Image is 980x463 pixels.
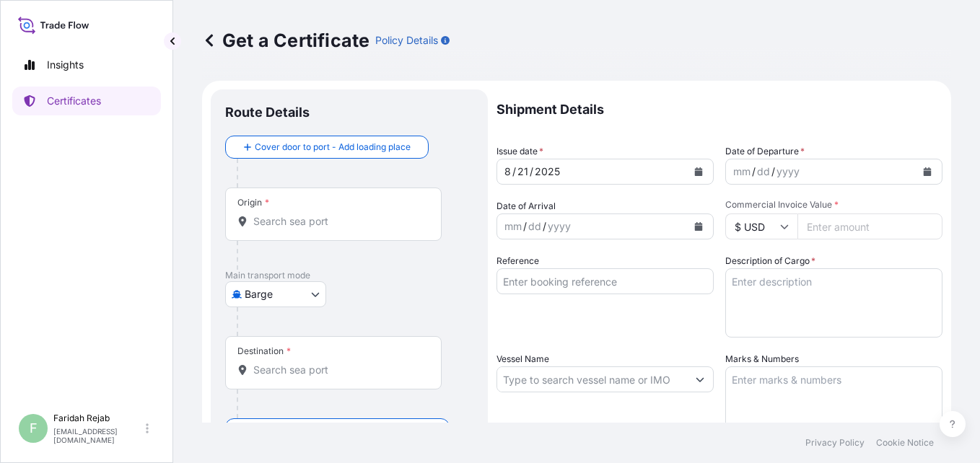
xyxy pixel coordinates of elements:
[375,33,438,48] p: Policy Details
[546,218,572,235] div: year,
[516,163,530,180] div: day,
[225,104,310,121] p: Route Details
[527,218,543,235] div: day,
[255,140,411,154] span: Cover door to port - Add loading place
[237,345,291,357] div: Destination
[225,270,473,281] p: Main transport mode
[12,87,161,115] a: Certificates
[53,427,143,444] p: [EMAIL_ADDRESS][DOMAIN_NAME]
[725,352,799,366] label: Marks & Numbers
[47,94,101,108] p: Certificates
[797,213,942,239] input: Enter amount
[876,437,934,449] a: Cookie Notice
[225,418,450,441] button: Cover port to door - Add place of discharge
[687,215,710,238] button: Calendar
[805,437,865,449] a: Privacy Policy
[916,160,939,183] button: Calendar
[202,29,369,52] p: Get a Certificate
[496,352,549,366] label: Vessel Name
[53,413,143,424] p: Faridah Rejab
[496,199,556,213] span: Date of Arrival
[512,163,516,180] div: /
[30,421,38,436] span: F
[771,163,775,180] div: /
[496,89,942,130] p: Shipment Details
[496,254,539,268] label: Reference
[533,163,561,180] div: year,
[775,163,801,180] div: year,
[225,136,429,159] button: Cover door to port - Add loading place
[543,218,546,235] div: /
[496,144,543,159] span: Issue date
[225,281,326,307] button: Select transport
[253,214,424,229] input: Origin
[725,254,815,268] label: Description of Cargo
[245,287,273,301] span: Barge
[237,197,269,208] div: Origin
[687,366,713,392] button: Show suggestions
[687,160,710,183] button: Calendar
[732,163,752,180] div: month,
[503,163,512,180] div: month,
[725,199,942,211] span: Commercial Invoice Value
[756,163,771,180] div: day,
[725,144,805,159] span: Date of Departure
[253,363,424,377] input: Destination
[752,163,756,180] div: /
[503,218,523,235] div: month,
[530,163,533,180] div: /
[523,218,527,235] div: /
[47,58,84,72] p: Insights
[497,366,687,392] input: Type to search vessel name or IMO
[496,268,714,294] input: Enter booking reference
[12,50,161,79] a: Insights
